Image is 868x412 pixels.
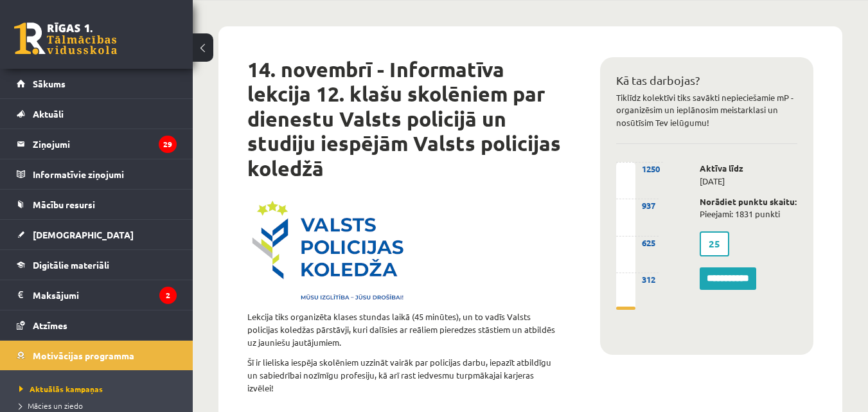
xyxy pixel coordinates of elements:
[33,319,67,331] span: Atzīmes
[17,310,177,340] a: Atzīmes
[159,287,177,304] i: 2
[159,136,177,153] i: 29
[17,250,177,280] a: Digitālie materiāli
[19,383,180,395] a: Aktuālās kampaņas
[33,159,177,189] legend: Informatīvie ziņojumi
[616,73,797,87] h2: Kā tas darbojas?
[33,229,134,240] span: [DEMOGRAPHIC_DATA]
[17,99,177,129] a: Aktuāli
[247,57,562,181] h1: 14. novembrī - Informatīva lekcija 12. klašu skolēniem par dienestu Valsts policijā un studiju ie...
[700,231,729,256] label: 25
[616,199,659,212] div: 937
[19,400,83,411] span: Mācies un ziedo
[33,129,177,159] legend: Ziņojumi
[616,273,659,286] div: 312
[700,162,797,188] p: [DATE]
[33,78,66,89] span: Sākums
[700,196,797,207] strong: Norādiet punktu skaitu:
[616,162,663,175] div: 1250
[33,350,134,361] span: Motivācijas programma
[33,108,64,120] span: Aktuāli
[33,199,95,210] span: Mācību resursi
[17,280,177,310] a: Maksājumi2
[17,341,177,370] a: Motivācijas programma
[17,69,177,98] a: Sākums
[700,163,743,174] strong: Aktīva līdz
[19,384,103,394] span: Aktuālās kampaņas
[247,200,405,303] img: image001.png
[616,91,797,129] p: Tiklīdz kolektīvi tiks savākti nepieciešamie mP - organizēsim un ieplānosim meistarklasi un nosūt...
[33,259,109,271] span: Digitālie materiāli
[17,190,177,219] a: Mācību resursi
[33,280,177,310] legend: Maksājumi
[14,22,117,55] a: Rīgas 1. Tālmācības vidusskola
[19,400,180,411] a: Mācies un ziedo
[17,220,177,249] a: [DEMOGRAPHIC_DATA]
[17,129,177,159] a: Ziņojumi29
[17,159,177,189] a: Informatīvie ziņojumi
[247,310,562,348] p: Lekcija tiks organizēta klases stundas laikā (45 minūtes), un to vadīs Valsts policijas koledžas ...
[247,356,562,394] p: Šī ir lieliska iespēja skolēniem uzzināt vairāk par policijas darbu, iepazīt atbildīgu un sabiedr...
[616,236,659,249] div: 625
[700,195,797,221] p: Pieejami: 1831 punkti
